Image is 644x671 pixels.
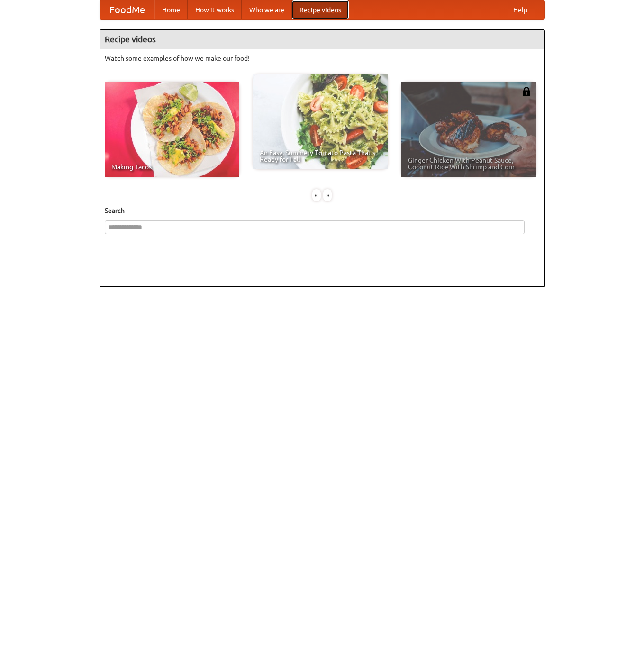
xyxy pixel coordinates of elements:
a: How it works [188,0,242,19]
span: Making Tacos [111,164,233,170]
a: Recipe videos [292,0,349,19]
a: Home [154,0,188,19]
a: FoodMe [100,0,154,19]
img: 483408.png [522,87,531,96]
p: Watch some examples of how we make our food! [105,54,540,63]
a: Making Tacos [105,82,239,177]
span: An Easy, Summery Tomato Pasta That's Ready for Fall [260,149,381,163]
h4: Recipe videos [100,30,544,49]
h5: Search [105,206,540,215]
a: An Easy, Summery Tomato Pasta That's Ready for Fall [253,74,388,169]
a: Help [506,0,535,19]
div: « [312,189,321,201]
div: » [323,189,332,201]
a: Who we are [242,0,292,19]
